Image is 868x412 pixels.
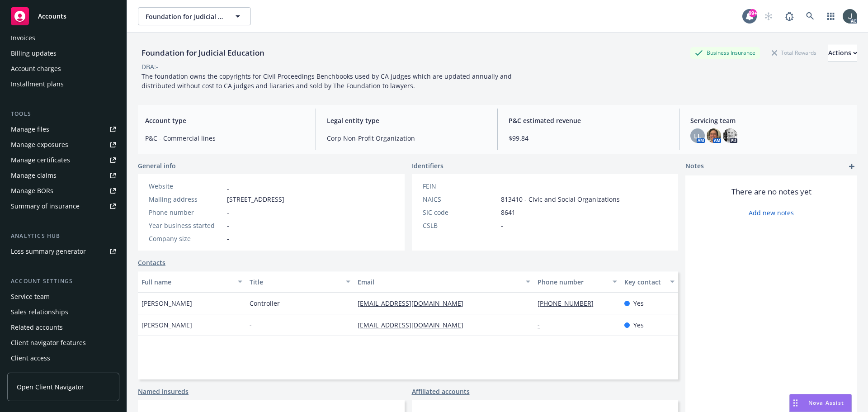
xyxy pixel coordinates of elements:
div: Mailing address [149,194,223,204]
button: Foundation for Judicial Education [138,7,251,25]
div: Total Rewards [767,47,821,58]
div: Manage claims [11,168,57,183]
a: Switch app [822,7,840,25]
div: Phone number [538,277,607,287]
div: Service team [11,289,50,304]
div: Sales relationships [11,305,68,319]
a: Invoices [7,31,119,45]
a: - [538,321,547,329]
a: Affiliated accounts [412,387,470,396]
div: FEIN [423,181,497,191]
a: Related accounts [7,320,119,335]
div: Analytics hub [7,232,119,241]
a: Report a Bug [780,7,798,25]
span: There are no notes yet [731,186,811,197]
div: DBA: - [142,62,158,71]
div: SIC code [423,208,497,217]
div: Manage certificates [11,153,70,167]
a: Client access [7,351,119,365]
span: 813410 - Civic and Social Organizations [501,194,620,204]
a: Billing updates [7,46,119,61]
div: Loss summary generator [11,244,86,259]
div: Billing updates [11,46,57,61]
div: Manage exposures [11,137,68,152]
span: Nova Assist [808,399,844,407]
span: $99.84 [509,133,668,143]
div: Account settings [7,277,119,286]
span: Yes [633,320,644,330]
a: Installment plans [7,77,119,91]
span: [PERSON_NAME] [142,320,192,330]
a: [PHONE_NUMBER] [538,299,601,308]
span: General info [138,161,176,170]
span: - [227,208,229,217]
button: Nova Assist [789,394,852,412]
span: Corp Non-Profit Organization [327,133,486,143]
span: - [501,181,503,191]
span: Controller [250,298,280,308]
span: Yes [633,298,644,308]
span: Foundation for Judicial Education [146,12,224,21]
span: The foundation owns the copyrights for Civil Proceedings Benchbooks used by CA judges which are u... [142,72,514,90]
div: Full name [142,277,232,287]
div: Business Insurance [690,47,760,58]
div: Account charges [11,62,61,76]
a: Account charges [7,62,119,76]
div: Client access [11,351,50,365]
div: Manage BORs [11,184,53,198]
span: Notes [685,161,704,172]
span: - [250,320,252,330]
div: Drag to move [790,394,801,412]
div: Title [250,277,340,287]
div: Tools [7,109,119,118]
span: - [227,234,229,243]
a: add [846,161,857,172]
span: - [501,221,503,230]
span: P&C estimated revenue [509,116,668,125]
div: Foundation for Judicial Education [138,47,268,59]
div: Related accounts [11,320,63,335]
button: Actions [828,44,857,62]
div: Year business started [149,221,223,230]
div: Manage files [11,122,49,137]
a: [EMAIL_ADDRESS][DOMAIN_NAME] [358,299,471,308]
div: CSLB [423,221,497,230]
span: LL [694,131,701,141]
a: Manage claims [7,168,119,183]
span: Identifiers [412,161,443,170]
div: Company size [149,234,223,243]
a: Add new notes [749,208,794,218]
span: 8641 [501,208,515,217]
img: photo [707,128,721,143]
a: Summary of insurance [7,199,119,213]
a: Manage certificates [7,153,119,167]
a: Manage exposures [7,137,119,152]
a: Manage BORs [7,184,119,198]
div: Website [149,181,223,191]
button: Key contact [621,271,678,293]
a: Client navigator features [7,336,119,350]
span: Legal entity type [327,116,486,125]
div: Phone number [149,208,223,217]
a: Search [801,7,819,25]
div: Installment plans [11,77,64,91]
span: Servicing team [690,116,850,125]
div: Email [358,277,520,287]
button: Phone number [534,271,620,293]
a: Loss summary generator [7,244,119,259]
div: Invoices [11,31,35,45]
span: P&C - Commercial lines [145,133,305,143]
button: Email [354,271,534,293]
a: Sales relationships [7,305,119,319]
span: - [227,221,229,230]
div: NAICS [423,194,497,204]
a: Start snowing [759,7,778,25]
a: Service team [7,289,119,304]
button: Title [246,271,354,293]
a: Contacts [138,258,165,267]
span: [PERSON_NAME] [142,298,192,308]
div: Summary of insurance [11,199,80,213]
a: Accounts [7,4,119,29]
